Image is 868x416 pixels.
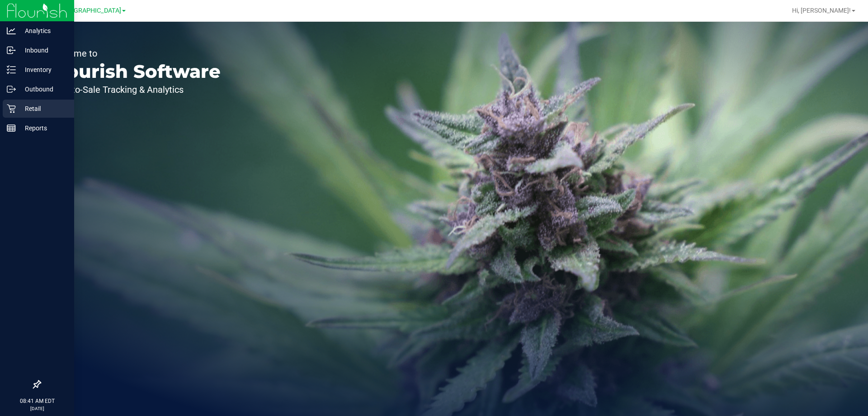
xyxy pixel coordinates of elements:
[7,65,16,74] inline-svg: Inventory
[16,103,70,114] p: Retail
[7,104,16,113] inline-svg: Retail
[7,124,16,133] inline-svg: Reports
[16,25,70,36] p: Analytics
[7,46,16,55] inline-svg: Inbound
[7,26,16,35] inline-svg: Analytics
[59,7,121,14] span: [GEOGRAPHIC_DATA]
[49,62,221,81] p: Flourish Software
[7,85,16,94] inline-svg: Outbound
[16,64,70,75] p: Inventory
[4,397,70,405] p: 08:41 AM EDT
[16,84,70,95] p: Outbound
[49,85,221,94] p: Seed-to-Sale Tracking & Analytics
[16,45,70,56] p: Inbound
[49,49,221,58] p: Welcome to
[16,123,70,134] p: Reports
[792,7,851,14] span: Hi, [PERSON_NAME]!
[4,405,70,412] p: [DATE]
